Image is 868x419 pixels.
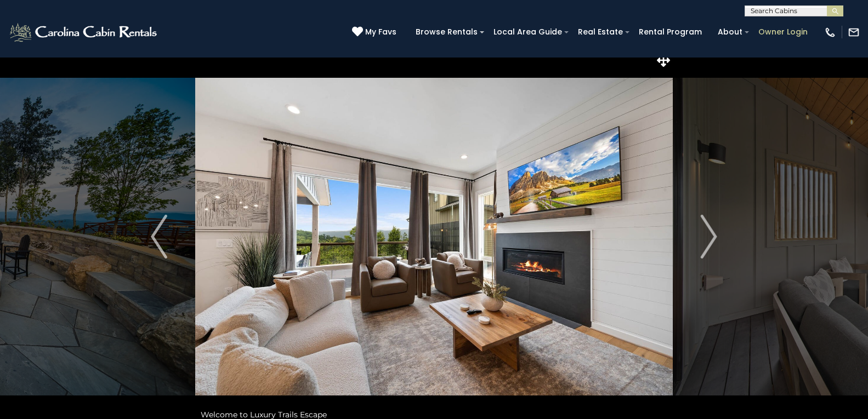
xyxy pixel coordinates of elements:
img: phone-regular-white.png [824,26,836,38]
a: Rental Program [633,24,707,41]
a: Local Area Guide [488,24,568,41]
a: Owner Login [753,24,813,41]
img: White-1-2.png [8,21,160,43]
a: Browse Rentals [410,24,483,41]
img: arrow [151,215,167,259]
a: Real Estate [572,24,628,41]
img: arrow [701,215,717,259]
span: My Favs [365,26,396,38]
a: My Favs [352,26,399,38]
a: About [712,24,748,41]
img: mail-regular-white.png [848,26,860,38]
